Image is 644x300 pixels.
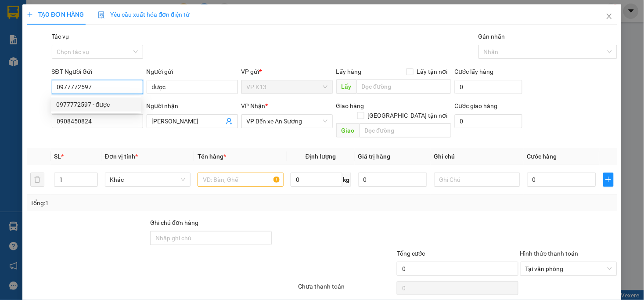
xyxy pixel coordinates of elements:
span: TẠO ĐƠN HÀNG [27,11,84,18]
span: SL [54,153,61,160]
span: Giá trị hàng [358,153,391,160]
span: VPK131309250005 [44,56,95,62]
input: 0 [358,173,427,187]
label: Cước giao hàng [455,102,498,109]
div: VP gửi [241,67,333,76]
span: plus [27,11,33,18]
span: Định lượng [306,153,336,160]
span: Yêu cầu xuất hóa đơn điện tử [98,11,190,18]
label: Tác vụ [52,33,69,40]
input: Ghi chú đơn hàng [150,231,272,245]
span: [GEOGRAPHIC_DATA] tận nơi [364,111,451,120]
label: Cước lấy hàng [455,68,494,75]
span: [PERSON_NAME]: [3,57,95,62]
div: Chưa thanh toán [297,282,396,297]
span: Hotline: 19001152 [69,39,108,44]
span: 12:24:27 [DATE] [19,64,54,69]
span: user-add [226,118,233,125]
div: Người nhận [147,101,238,111]
span: Khác [110,173,186,186]
span: VP Bến xe An Sương [247,115,327,128]
th: Ghi chú [431,148,524,165]
img: icon [98,11,105,18]
div: Tổng: 1 [30,198,249,208]
span: plus [604,176,613,183]
span: 01 Võ Văn Truyện, KP.1, Phường 2 [69,26,121,37]
input: Cước lấy hàng [455,80,522,94]
span: Bến xe [GEOGRAPHIC_DATA] [69,14,118,25]
label: Ghi chú đơn hàng [150,219,198,226]
span: Lấy [336,80,356,94]
img: logo [3,5,42,44]
span: Tại văn phòng [525,262,612,275]
input: VD: Bàn, Ghế [198,173,284,187]
span: Giao [336,123,360,137]
span: Lấy hàng [336,68,362,75]
div: SĐT Người Gửi [52,67,143,76]
button: Close [597,4,622,29]
input: Dọc đường [356,80,451,94]
span: close [606,13,613,20]
div: 0977772597 - được [51,98,141,112]
button: delete [30,173,44,187]
span: VP K13 [247,80,327,94]
span: kg [342,173,351,187]
input: Cước giao hàng [455,114,522,128]
span: Lấy tận nơi [414,67,451,76]
strong: ĐỒNG PHƯỚC [69,5,120,12]
span: Đơn vị tính [105,153,138,160]
span: VP Nhận [241,102,266,109]
span: Tổng cước [397,250,425,257]
span: Tên hàng [198,153,226,160]
input: Dọc đường [360,123,451,137]
span: ----------------------------------------- [24,47,108,54]
div: Người gửi [147,67,238,76]
span: Cước hàng [527,153,557,160]
label: Hình thức thanh toán [520,250,579,257]
button: plus [603,173,614,187]
span: Giao hàng [336,102,364,109]
label: Gán nhãn [479,33,505,40]
input: Ghi Chú [434,173,520,187]
span: In ngày: [3,64,54,69]
div: 0977772597 - được [56,100,136,109]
